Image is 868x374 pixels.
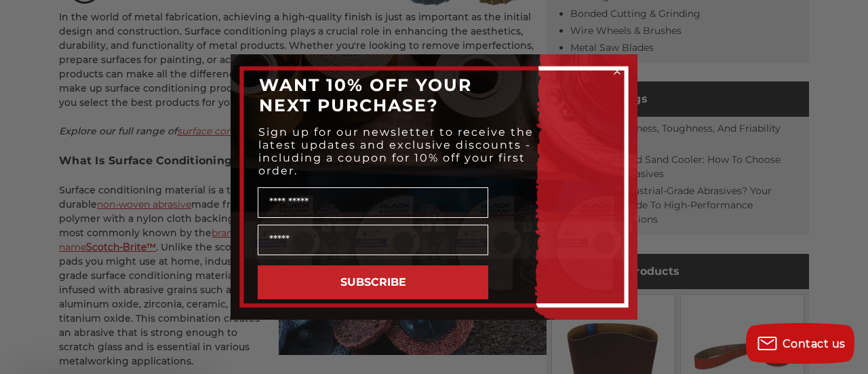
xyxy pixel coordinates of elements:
[610,64,624,78] button: Close dialog
[259,75,472,115] span: WANT 10% OFF YOUR NEXT PURCHASE?
[783,337,846,350] span: Contact us
[258,225,488,255] input: Email
[746,323,854,364] button: Contact us
[258,265,488,299] button: SUBSCRIBE
[258,126,534,177] span: Sign up for our newsletter to receive the latest updates and exclusive discounts - including a co...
